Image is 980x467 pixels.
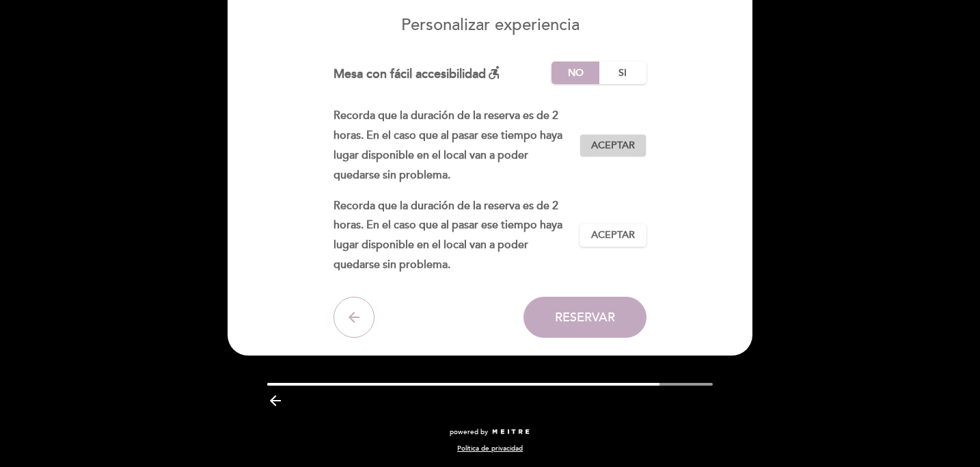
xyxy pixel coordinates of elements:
label: Si [599,62,646,84]
span: powered by [450,427,488,437]
button: Aceptar [580,134,646,157]
button: arrow_back [334,297,375,338]
span: Reservar [555,310,615,325]
button: Aceptar [580,224,646,247]
label: No [552,62,599,84]
span: Aceptar [591,228,635,243]
img: MEITRE [491,429,530,436]
div: Recorda que la duración de la reserva es de 2 horas. En el caso que al pasar ese tiempo haya luga... [334,196,580,275]
span: Personalizar experiencia [401,15,580,35]
div: Recorda que la duración de la reserva es de 2 horas. En el caso que al pasar ese tiempo haya luga... [334,106,580,185]
i: arrow_backward [267,392,284,409]
span: Aceptar [591,139,635,153]
button: Reservar [523,297,646,338]
div: Mesa con fácil accesibilidad [334,62,502,84]
i: arrow_back [346,309,362,325]
i: accessible_forward [486,64,502,81]
a: powered by [450,427,530,437]
a: Política de privacidad [457,444,523,453]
